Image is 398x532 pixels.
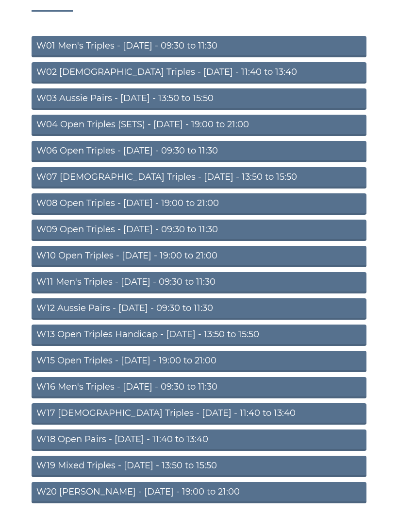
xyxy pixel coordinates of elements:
[32,298,366,320] a: W12 Aussie Pairs - [DATE] - 09:30 to 11:30
[32,88,366,110] a: W03 Aussie Pairs - [DATE] - 13:50 to 15:50
[32,36,366,57] a: W01 Men's Triples - [DATE] - 09:30 to 11:30
[32,141,366,162] a: W06 Open Triples - [DATE] - 09:30 to 11:30
[32,429,366,451] a: W18 Open Pairs - [DATE] - 11:40 to 13:40
[32,482,366,503] a: W20 [PERSON_NAME] - [DATE] - 19:00 to 21:00
[32,115,366,136] a: W04 Open Triples (SETS) - [DATE] - 19:00 to 21:00
[32,220,366,241] a: W09 Open Triples - [DATE] - 09:30 to 11:30
[32,351,366,372] a: W15 Open Triples - [DATE] - 19:00 to 21:00
[32,62,366,84] a: W02 [DEMOGRAPHIC_DATA] Triples - [DATE] - 11:40 to 13:40
[32,403,366,425] a: W17 [DEMOGRAPHIC_DATA] Triples - [DATE] - 11:40 to 13:40
[32,272,366,293] a: W11 Men's Triples - [DATE] - 09:30 to 11:30
[32,167,366,189] a: W07 [DEMOGRAPHIC_DATA] Triples - [DATE] - 13:50 to 15:50
[32,456,366,477] a: W19 Mixed Triples - [DATE] - 13:50 to 15:50
[32,325,366,346] a: W13 Open Triples Handicap - [DATE] - 13:50 to 15:50
[32,246,366,267] a: W10 Open Triples - [DATE] - 19:00 to 21:00
[32,377,366,398] a: W16 Men's Triples - [DATE] - 09:30 to 11:30
[32,193,366,215] a: W08 Open Triples - [DATE] - 19:00 to 21:00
